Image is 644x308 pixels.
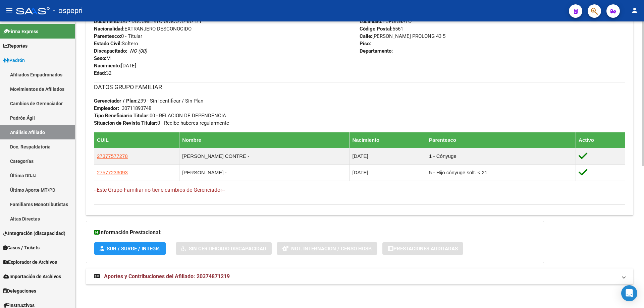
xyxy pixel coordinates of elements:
span: Delegaciones [3,287,36,295]
i: NO (00) [130,48,147,54]
span: 00 - RELACION DE DEPENDENCIA [94,113,226,119]
strong: Localidad: [360,18,382,24]
th: CUIL [94,132,179,148]
strong: Tipo Beneficiario Titular: [94,113,150,119]
span: 0 - Recibe haberes regularmente [94,120,229,126]
span: 5561 [360,26,403,32]
strong: Gerenciador / Plan: [94,98,138,104]
button: Sin Certificado Discapacidad [176,242,272,255]
strong: Estado Civil: [94,41,122,47]
h4: --Este Grupo Familiar no tiene cambios de Gerenciador-- [94,186,625,194]
span: Reportes [3,42,28,50]
strong: Departamento: [360,48,393,54]
td: 5 - Hijo cónyuge solt. < 21 [426,164,576,181]
span: Soltero [94,41,138,47]
strong: Código Postal: [360,26,392,32]
span: 27577233093 [97,170,128,175]
strong: Situacion de Revista Titular: [94,120,157,126]
mat-expansion-panel-header: Aportes y Contribuciones del Afiliado: 20374871219 [86,268,633,285]
span: M [94,55,111,61]
span: Casos / Tickets [3,244,40,251]
mat-icon: menu [5,6,13,14]
strong: Piso: [360,41,371,47]
span: Sin Certificado Discapacidad [189,246,266,252]
span: DU - DOCUMENTO UNICO 37487121 [94,18,202,24]
span: TUPUNGATO [360,18,412,24]
button: Not. Internacion / Censo Hosp. [277,242,377,255]
mat-icon: person [631,6,639,14]
span: [DATE] [94,63,136,69]
strong: Discapacitado: [94,48,127,54]
th: Parentesco [426,132,576,148]
span: Integración (discapacidad) [3,230,65,237]
strong: Calle: [360,33,372,39]
button: Prestaciones Auditadas [382,242,463,255]
span: SUR / SURGE / INTEGR. [107,246,160,252]
span: Not. Internacion / Censo Hosp. [291,246,372,252]
span: Aportes y Contribuciones del Afiliado: 20374871219 [104,273,230,280]
th: Nacimiento [350,132,426,148]
strong: Parentesco: [94,33,121,39]
span: [PERSON_NAME] PROLONG 43 5 [360,33,445,39]
strong: Documento: [94,18,121,24]
span: - ospepri [53,3,83,18]
span: Firma Express [3,28,38,35]
td: 1 - Cónyuge [426,148,576,164]
td: [PERSON_NAME] - [179,164,350,181]
span: Importación de Archivos [3,273,61,280]
strong: Empleador: [94,105,119,111]
th: Nombre [179,132,350,148]
span: Padrón [3,57,25,64]
td: [DATE] [350,164,426,181]
span: 0 - Titular [94,33,142,39]
span: Explorador de Archivos [3,258,57,266]
span: Prestaciones Auditadas [393,246,458,252]
button: SUR / SURGE / INTEGR. [94,242,166,255]
span: 27377577278 [97,153,128,159]
strong: Edad: [94,70,106,76]
strong: Nacimiento: [94,63,121,69]
h3: DATOS GRUPO FAMILIAR [94,82,625,92]
td: [DATE] [350,148,426,164]
strong: Nacionalidad: [94,26,124,32]
th: Activo [576,132,625,148]
span: EXTRANJERO DESCONOCIDO [94,26,192,32]
strong: Sexo: [94,55,106,61]
div: 30711893748 [122,105,151,112]
td: [PERSON_NAME] CONTRE - [179,148,350,164]
span: Z99 - Sin Identificar / Sin Plan [94,98,203,104]
span: 32 [94,70,111,76]
div: Open Intercom Messenger [621,285,637,301]
h3: Información Prestacional: [94,228,536,237]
